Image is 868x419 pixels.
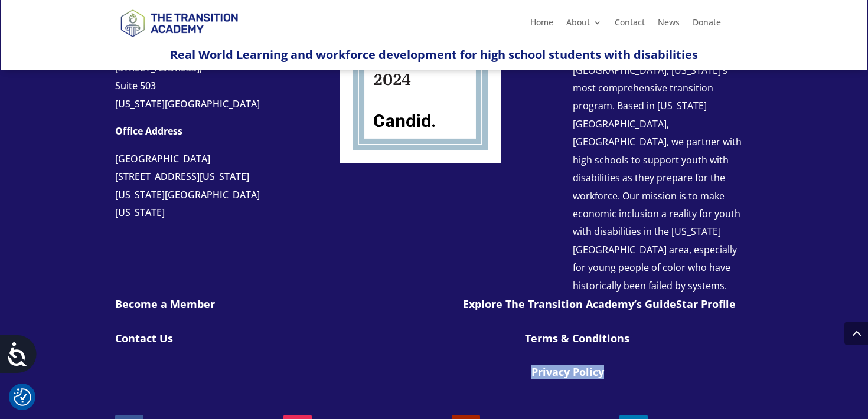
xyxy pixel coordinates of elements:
a: Home [530,18,553,31]
a: News [658,18,680,31]
a: Contact [615,18,645,31]
a: Explore The Transition Academy’s GuideStar Profile [463,297,736,311]
img: TTA Brand_TTA Primary Logo_Horizontal_Light BG [115,2,243,44]
strong: Office Address [115,125,182,138]
img: Screenshot 2024-06-22 at 11.34.49 AM [340,4,501,163]
span: Real World Learning and workforce development for high school students with disabilities [170,47,698,63]
a: About [566,18,602,31]
a: Become a Member [115,297,215,311]
a: Donate [693,18,721,31]
span: [STREET_ADDRESS][US_STATE] [115,170,249,183]
a: Logo-Noticias [340,155,501,166]
span: The Transition Academy (TTA) is [GEOGRAPHIC_DATA], [US_STATE]’s most comprehensive transition pro... [573,45,742,292]
img: Revisit consent button [14,388,31,406]
button: Cookie Settings [14,388,31,406]
div: [US_STATE][GEOGRAPHIC_DATA] [115,95,304,113]
div: Suite 503 [115,77,304,94]
a: Terms & Conditions [525,331,629,345]
a: Privacy Policy [531,365,604,379]
a: Contact Us [115,331,173,345]
p: [GEOGRAPHIC_DATA] [US_STATE][GEOGRAPHIC_DATA][US_STATE] [115,150,304,231]
a: Logo-Noticias [115,35,243,46]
